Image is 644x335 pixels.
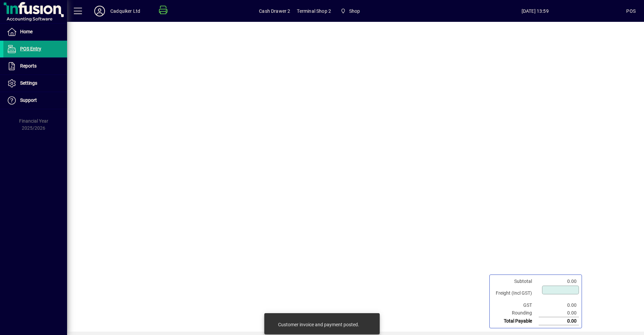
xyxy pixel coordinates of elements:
span: Shop [338,5,363,17]
span: Settings [20,80,37,86]
div: Cadquiker Ltd [110,6,140,16]
span: [DATE] 13:59 [444,6,626,16]
a: Home [3,24,67,40]
span: Shop [349,6,360,16]
span: Cash Drawer 2 [259,6,290,16]
span: Home [20,29,33,34]
td: Total Payable [492,317,539,325]
td: 0.00 [539,301,579,309]
a: Support [3,92,67,109]
td: Rounding [492,309,539,317]
span: Terminal Shop 2 [297,6,331,16]
div: POS [626,6,636,16]
td: Subtotal [492,278,539,285]
td: 0.00 [539,317,579,325]
a: Reports [3,58,67,75]
button: Profile [89,5,110,17]
td: Freight (Incl GST) [492,285,539,301]
td: 0.00 [539,309,579,317]
span: Reports [20,63,37,69]
div: Customer invoice and payment posted. [278,321,359,328]
span: Support [20,97,37,103]
a: Settings [3,75,67,92]
td: GST [492,301,539,309]
td: 0.00 [539,278,579,285]
span: POS Entry [20,46,41,51]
